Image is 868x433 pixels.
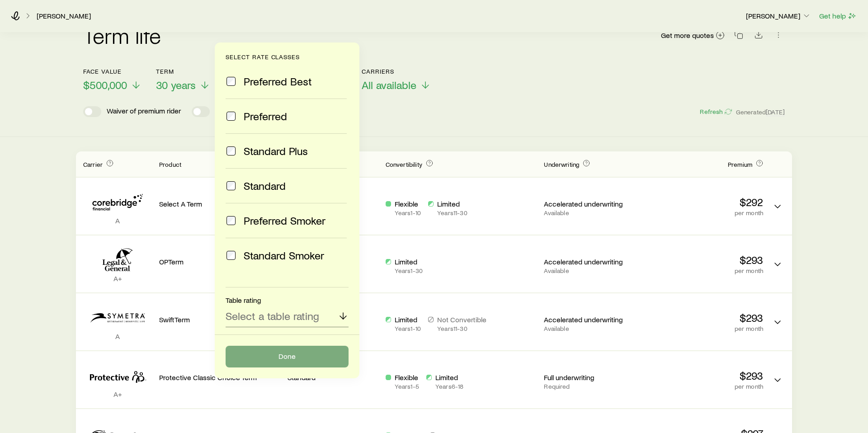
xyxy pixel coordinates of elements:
span: Convertibility [386,160,422,168]
span: Carrier [83,160,103,168]
p: $292 [642,196,763,208]
p: Not Convertible [437,315,486,324]
p: Years 11 - 30 [437,209,467,216]
p: Flexible [395,373,419,382]
button: Face value$500,000 [83,68,142,92]
p: Waiver of premium rider [107,106,181,117]
p: Term [156,68,210,75]
p: Available [544,325,635,332]
p: Limited [395,315,421,324]
p: Flexible [395,199,421,208]
a: Download CSV [752,32,765,41]
p: Select A Term [159,199,280,208]
p: Protective Classic Choice Term [159,373,280,382]
p: Required [544,383,635,390]
p: Years 1 - 10 [395,209,421,216]
p: Accelerated underwriting [544,199,635,208]
span: Preferred Best [244,75,312,88]
p: Years 6 - 18 [435,383,463,390]
p: Limited [395,257,423,266]
p: Face value [83,68,142,75]
button: Refresh [699,108,732,116]
span: 30 years [156,79,196,91]
p: Accelerated underwriting [544,315,635,324]
p: Years 1 - 5 [395,383,419,390]
span: All available [362,79,416,91]
span: Product [159,160,181,168]
button: Get help [819,11,857,21]
span: Get more quotes [661,32,714,39]
p: Years 11 - 30 [437,325,486,332]
p: Years 1 - 30 [395,267,423,274]
span: Generated [736,108,785,116]
button: Term30 years [156,68,210,92]
p: Limited [435,373,463,382]
p: OPTerm [159,257,280,266]
p: Accelerated underwriting [544,257,635,266]
p: per month [642,325,763,332]
p: $293 [642,311,763,324]
p: A [83,332,152,341]
input: Preferred Best [226,77,236,86]
button: CarriersAll available [362,68,431,92]
span: Underwriting [544,160,579,168]
a: Get more quotes [660,30,725,41]
p: per month [642,209,763,216]
span: $500,000 [83,79,127,91]
span: [DATE] [766,108,785,116]
a: [PERSON_NAME] [36,12,91,20]
p: SwiftTerm [159,315,280,324]
p: [PERSON_NAME] [746,11,811,20]
p: $293 [642,369,763,382]
p: Available [544,209,635,216]
button: [PERSON_NAME] [745,11,811,22]
span: Premium [728,160,752,168]
p: $293 [642,254,763,266]
p: per month [642,383,763,390]
p: A+ [83,390,152,399]
p: Years 1 - 10 [395,325,421,332]
p: A [83,216,152,225]
p: per month [642,267,763,274]
p: Full underwriting [544,373,635,382]
h2: Term life [83,24,161,46]
p: Limited [437,199,467,208]
p: Carriers [362,68,431,75]
p: A+ [83,274,152,283]
p: Available [544,267,635,274]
